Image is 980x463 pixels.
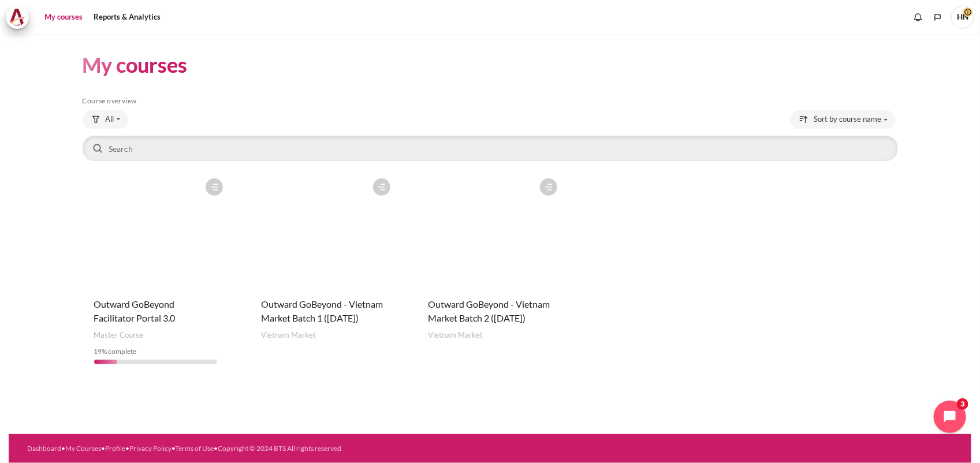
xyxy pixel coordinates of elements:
h1: My courses [83,51,188,79]
a: Profile [105,444,125,453]
div: Course overview controls [83,110,898,163]
div: Show notification window with no new notifications [910,9,927,26]
a: Terms of Use [175,444,214,453]
a: User menu [951,6,974,29]
span: All [106,114,114,125]
a: My Courses [65,444,101,453]
button: Grouping drop-down menu [83,110,128,129]
span: Vietnam Market [261,330,316,341]
a: Copyright © 2024 BTS All rights reserved [218,444,341,453]
section: Content [9,34,971,393]
span: Sort by course name [814,114,882,125]
div: • • • • • [27,443,544,454]
a: My courses [40,6,87,29]
span: HN [951,6,974,29]
span: Vietnam Market [428,330,483,341]
a: Outward GoBeyond Facilitator Portal 3.0 [94,298,176,323]
a: Reports & Analytics [90,6,165,29]
a: Outward GoBeyond - Vietnam Market Batch 2 ([DATE]) [428,298,550,323]
div: % complete [94,346,218,357]
span: 19 [94,347,102,356]
a: Architeck Architeck [6,6,35,29]
button: Languages [929,9,947,26]
input: Search [83,136,898,161]
a: Dashboard [27,444,61,453]
h5: Course overview [83,96,898,106]
a: Outward GoBeyond - Vietnam Market Batch 1 ([DATE]) [261,298,383,323]
button: Sorting drop-down menu [790,110,896,129]
a: Privacy Policy [129,444,172,453]
span: Master Course [94,330,144,341]
img: Architeck [9,9,25,26]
